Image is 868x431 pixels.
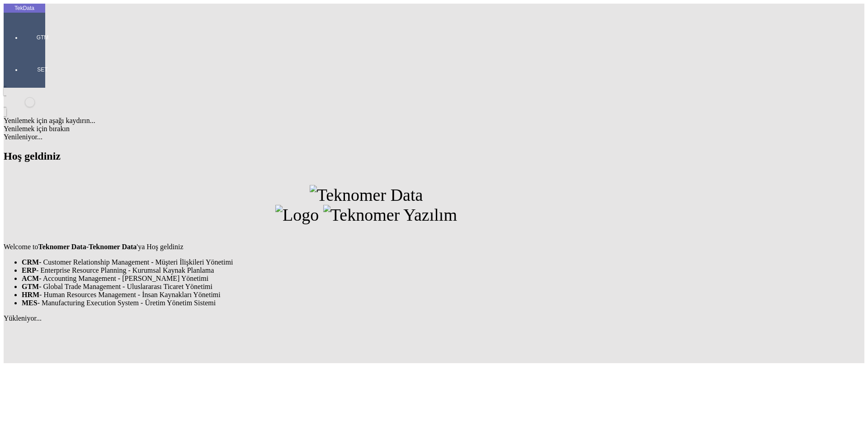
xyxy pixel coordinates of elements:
[38,243,86,251] strong: Teknomer Data
[22,258,39,266] strong: CRM
[22,291,729,299] li: - Human Resources Management - İnsan Kaynakları Yönetimi
[29,34,56,41] span: GTM
[89,243,137,251] strong: Teknomer Data
[4,5,45,12] div: TekData
[22,283,729,291] li: - Global Trade Management - Uluslararası Ticaret Yönetimi
[4,133,729,141] div: Yenileniyor...
[323,205,457,225] img: Teknomer Yazılım
[22,299,729,307] li: - Manufacturing Execution System - Üretim Yönetim Sistemi
[4,150,729,162] h2: Hoş geldiniz
[22,283,39,290] strong: GTM
[22,266,729,275] li: - Enterprise Resource Planning - Kurumsal Kaynak Planlama
[22,275,39,282] strong: ACM
[22,266,36,274] strong: ERP
[22,258,729,266] li: - Customer Relationship Management - Müşteri İlişkileri Yönetimi
[4,125,729,133] div: Yenilemek için bırakın
[275,205,319,225] img: Logo
[22,291,39,298] strong: HRM
[4,314,729,322] div: Yükleniyor...
[4,243,729,251] p: Welcome to - 'ya Hoş geldiniz
[22,275,729,283] li: - Accounting Management - [PERSON_NAME] Yönetimi
[22,299,38,307] strong: MES
[29,66,56,73] span: SET
[4,117,729,125] div: Yenilemek için aşağı kaydırın...
[310,185,423,205] img: Teknomer Data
